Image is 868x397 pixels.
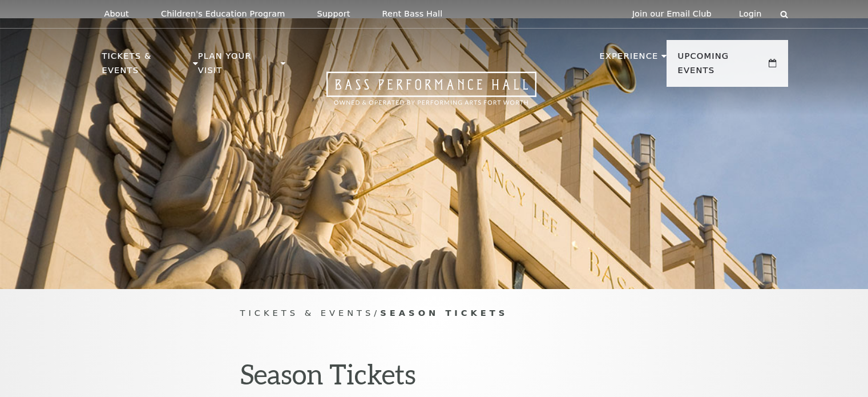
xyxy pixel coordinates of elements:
p: Children's Education Program [161,9,285,19]
p: / [240,306,628,320]
p: Rent Bass Hall [382,9,443,19]
p: Support [317,9,350,19]
p: Experience [599,49,658,70]
p: About [104,9,129,19]
span: Season Tickets [380,308,508,318]
p: Upcoming Events [678,49,766,84]
p: Plan Your Visit [198,49,278,84]
p: Tickets & Events [102,49,191,84]
span: Tickets & Events [240,308,374,318]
